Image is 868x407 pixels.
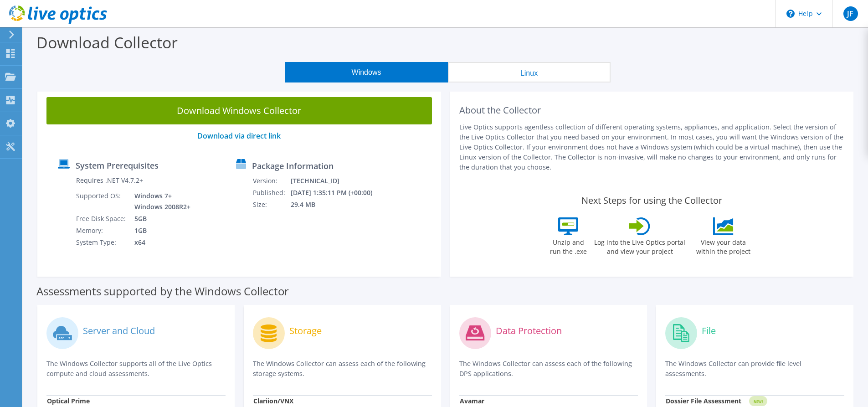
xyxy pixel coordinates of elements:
[197,131,281,141] a: Download via direct link
[547,235,589,256] label: Unzip and run the .exe
[290,175,385,187] td: [TECHNICAL_ID]
[76,161,159,170] label: System Prerequisites
[843,6,858,21] span: JF
[290,199,385,211] td: 29.4 MB
[36,32,178,53] label: Download Collector
[47,397,90,405] strong: Optical Prime
[459,122,845,172] p: Live Optics supports agentless collection of different operating systems, appliances, and applica...
[289,326,322,335] label: Storage
[253,359,432,379] p: The Windows Collector can assess each of the following storage systems.
[36,287,289,296] label: Assessments supported by the Windows Collector
[76,225,128,237] td: Memory:
[83,326,155,335] label: Server and Cloud
[448,62,611,82] button: Linux
[128,213,192,225] td: 5GB
[252,161,334,170] label: Package Information
[128,225,192,237] td: 1GB
[76,190,128,213] td: Supported OS:
[460,397,484,405] strong: Avamar
[702,326,716,335] label: File
[666,397,741,405] strong: Dossier File Assessment
[76,237,128,248] td: System Type:
[76,176,143,185] label: Requires .NET V4.7.2+
[459,105,845,116] h2: About the Collector
[496,326,562,335] label: Data Protection
[285,62,448,82] button: Windows
[46,97,432,124] a: Download Windows Collector
[128,237,192,248] td: x64
[581,195,722,206] label: Next Steps for using the Collector
[594,235,686,256] label: Log into the Live Optics portal and view your project
[252,175,290,187] td: Version:
[786,10,795,18] svg: \n
[76,213,128,225] td: Free Disk Space:
[252,199,290,211] td: Size:
[754,399,763,404] tspan: NEW!
[253,397,293,405] strong: Clariion/VNX
[46,359,226,379] p: The Windows Collector supports all of the Live Optics compute and cloud assessments.
[290,187,385,199] td: [DATE] 1:35:11 PM (+00:00)
[665,359,844,379] p: The Windows Collector can provide file level assessments.
[128,190,192,213] td: Windows 7+ Windows 2008R2+
[690,235,756,256] label: View your data within the project
[459,359,638,379] p: The Windows Collector can assess each of the following DPS applications.
[252,187,290,199] td: Published:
